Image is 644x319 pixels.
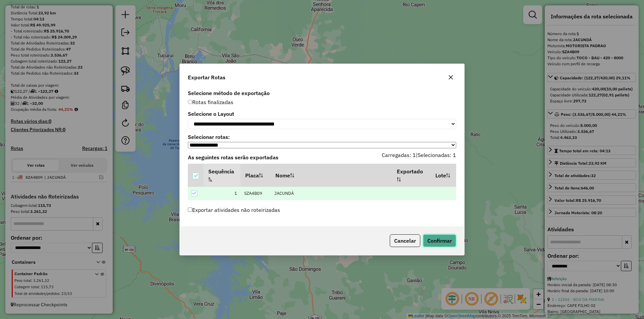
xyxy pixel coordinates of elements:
label: Selecionar rotas: [188,133,456,141]
td: SZA4B09 [240,186,271,200]
div: | [322,151,460,164]
input: Exportar atividades não roteirizadas [188,208,192,212]
th: Placa [240,164,271,186]
th: Lote [431,164,456,186]
label: Selecione o Layout [188,110,456,118]
button: Confirmar [423,234,456,247]
button: Cancelar [390,234,420,247]
td: 1 [204,186,240,200]
span: Exportar Rotas [188,73,225,81]
th: Exportado [392,164,431,186]
th: Nome [271,164,392,186]
span: Rotas finalizadas [188,99,233,105]
strong: As seguintes rotas serão exportadas [188,154,278,161]
span: Selecionadas: 1 [418,152,456,158]
label: Exportar atividades não roteirizadas [188,204,280,216]
span: Carregadas: 1 [382,152,416,158]
label: Selecione método de exportação [188,89,456,97]
td: JACUNDÁ [271,186,392,200]
th: Sequência [204,164,240,186]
